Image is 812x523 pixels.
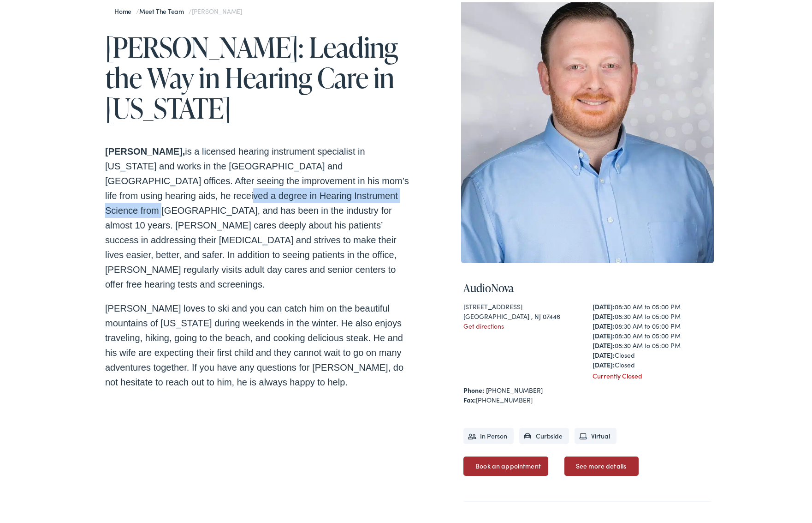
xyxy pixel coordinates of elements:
strong: [DATE]: [593,300,615,309]
p: is a licensed hearing instrument specialist in [US_STATE] and works in the [GEOGRAPHIC_DATA] and ... [105,142,409,289]
span: / / [114,4,242,13]
h4: AudioNova [463,279,711,293]
div: [STREET_ADDRESS] [463,300,582,309]
strong: [DATE]: [593,358,615,367]
a: Book an appointment [463,454,548,474]
a: Meet the Team [139,4,189,13]
span: [PERSON_NAME] [192,4,242,13]
strong: [DATE]: [593,338,615,348]
strong: [DATE]: [593,329,615,338]
div: [GEOGRAPHIC_DATA] , NJ 07446 [463,309,582,319]
li: In Person [463,426,514,442]
h1: [PERSON_NAME]: Leading the Way in Hearing Care in [US_STATE] [105,30,409,121]
li: Curbside [519,426,569,442]
strong: [PERSON_NAME], [105,144,185,154]
strong: [DATE]: [593,309,615,319]
div: Currently Closed [593,369,711,379]
strong: [DATE]: [593,348,615,357]
p: [PERSON_NAME] loves to ski and you can catch him on the beautiful mountains of [US_STATE] during ... [105,299,409,387]
a: Home [114,4,136,13]
a: See more details [564,454,639,474]
strong: [DATE]: [593,319,615,328]
div: [PHONE_NUMBER] [463,393,711,403]
div: 08:30 AM to 05:00 PM 08:30 AM to 05:00 PM 08:30 AM to 05:00 PM 08:30 AM to 05:00 PM 08:30 AM to 0... [593,300,711,367]
a: [PHONE_NUMBER] [486,383,543,392]
strong: Fax: [463,393,476,402]
li: Virtual [575,426,616,442]
a: Get directions [463,319,504,328]
strong: Phone: [463,383,484,392]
